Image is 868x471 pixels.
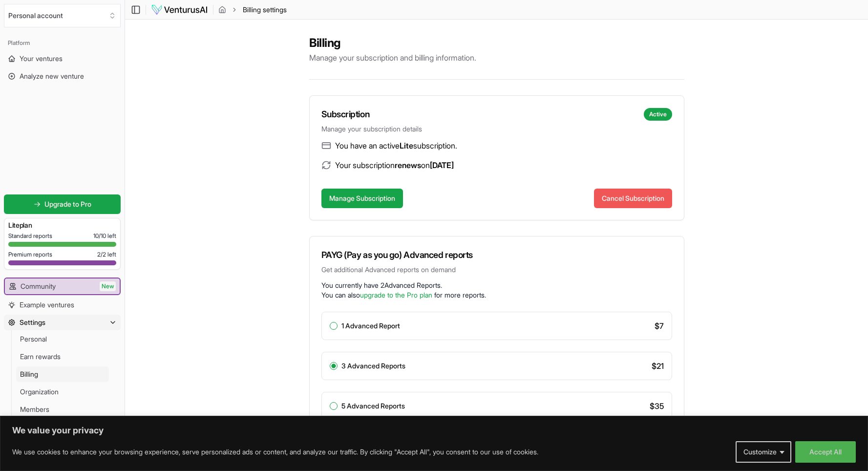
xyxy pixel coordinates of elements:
[97,251,116,258] span: 2 / 2 left
[341,403,405,409] label: 5 Advanced Reports
[16,366,109,382] a: Billing
[321,248,672,262] h3: PAYG (Pay as you go) Advanced reports
[8,220,116,230] h3: Lite plan
[5,278,120,294] a: CommunityNew
[430,160,454,170] span: [DATE]
[4,4,121,27] button: Select an organization
[20,318,45,327] span: Settings
[321,189,403,208] button: Manage Subscription
[335,160,395,170] span: Your subscription
[243,5,287,15] span: Billing settings
[321,124,672,134] p: Manage your subscription details
[12,446,538,458] p: We use cookies to enhance your browsing experience, serve personalized ads or content, and analyz...
[16,402,109,417] a: Members
[4,68,121,84] a: Analyze new venture
[644,108,672,121] div: Active
[341,363,405,369] label: 3 Advanced Reports
[309,35,684,51] h2: Billing
[100,281,116,291] span: New
[44,199,91,209] span: Upgrade to Pro
[8,251,52,258] span: Premium reports
[16,384,109,400] a: Organization
[16,349,109,364] a: Earn rewards
[321,280,672,290] p: You currently have 2 Advanced Reports .
[20,334,47,344] span: Personal
[4,297,121,313] a: Example ventures
[21,281,56,291] span: Community
[20,54,63,64] span: Your ventures
[20,369,38,379] span: Billing
[594,189,672,208] button: Cancel Subscription
[395,160,421,170] span: renews
[4,194,121,214] a: Upgrade to Pro
[360,291,432,299] a: upgrade to the Pro plan
[736,441,791,463] button: Customize
[652,360,664,372] span: $ 21
[650,400,664,412] span: $ 35
[321,107,370,121] h3: Subscription
[12,425,856,436] p: We value your privacy
[218,5,287,15] nav: breadcrumb
[400,141,413,150] span: Lite
[4,51,121,66] a: Your ventures
[93,232,116,240] span: 10 / 10 left
[20,352,61,362] span: Earn rewards
[341,322,400,329] label: 1 Advanced Report
[16,331,109,347] a: Personal
[20,71,84,81] span: Analyze new venture
[20,387,59,397] span: Organization
[413,141,457,150] span: subscription.
[655,320,664,332] span: $ 7
[4,315,121,330] button: Settings
[321,291,486,299] span: You can also for more reports.
[335,141,400,150] span: You have an active
[321,265,672,275] p: Get additional Advanced reports on demand
[20,300,74,310] span: Example ventures
[8,232,52,240] span: Standard reports
[4,35,121,51] div: Platform
[421,160,430,170] span: on
[795,441,856,463] button: Accept All
[309,52,684,64] p: Manage your subscription and billing information.
[151,4,208,16] img: logo
[20,405,49,414] span: Members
